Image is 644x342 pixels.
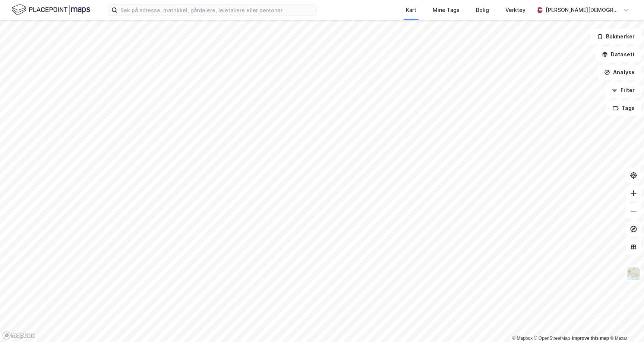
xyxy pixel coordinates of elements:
[546,6,620,15] div: [PERSON_NAME][DEMOGRAPHIC_DATA]
[406,6,416,15] div: Kart
[534,336,570,341] a: OpenStreetMap
[607,306,644,342] iframe: Chat Widget
[605,83,641,98] button: Filter
[598,65,641,80] button: Analyse
[591,29,641,44] button: Bokmerker
[12,3,90,16] img: logo.f888ab2527a4732fd821a326f86c7f29.svg
[596,47,641,62] button: Datasett
[476,6,489,15] div: Bolig
[606,101,641,116] button: Tags
[117,4,316,16] input: Søk på adresse, matrikkel, gårdeiere, leietakere eller personer
[607,306,644,342] div: Kontrollprogram for chat
[626,267,641,281] img: Z
[505,6,525,15] div: Verktøy
[433,6,460,15] div: Mine Tags
[572,336,609,341] a: Improve this map
[512,336,533,341] a: Mapbox
[2,331,35,340] a: Mapbox homepage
